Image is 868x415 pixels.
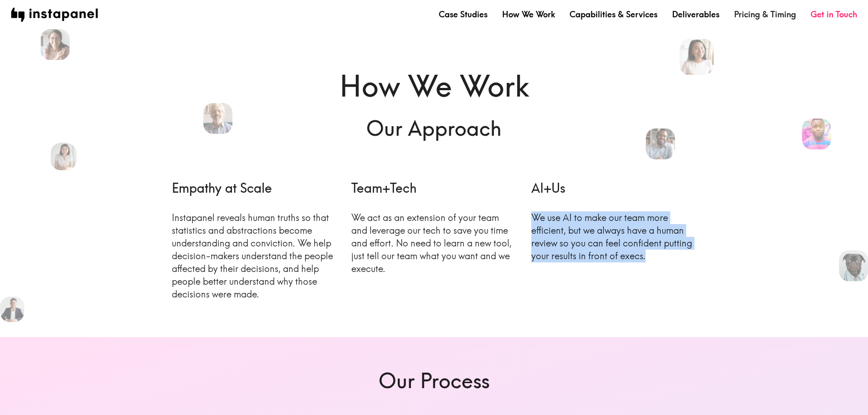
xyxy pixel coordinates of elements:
a: How We Work [502,9,555,20]
a: Case Studies [439,9,488,20]
p: We use AI to make our team more efficient, but we always have a human review so you can feel conf... [531,211,697,262]
p: Instapanel reveals human truths so that statistics and abstractions become understanding and conv... [172,211,337,301]
p: We act as an extension of your team and leverage our tech to save you time and effort. No need to... [351,211,517,275]
a: Pricing & Timing [734,9,796,20]
h1: How We Work [172,66,697,107]
h6: Our Approach [172,114,697,143]
h6: AI+Us [531,179,697,197]
a: Deliverables [672,9,719,20]
a: Get in Touch [811,9,857,20]
a: Capabilities & Services [570,9,657,20]
img: instapanel [11,8,98,22]
h6: Our Process [172,366,697,395]
h6: Team+Tech [351,179,517,197]
h6: Empathy at Scale [172,179,337,197]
